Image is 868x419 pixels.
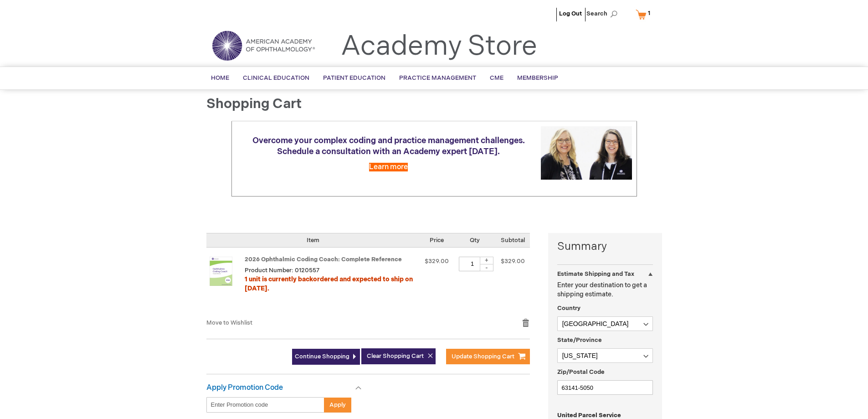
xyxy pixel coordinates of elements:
[648,10,650,17] span: 1
[243,74,309,82] span: Clinical Education
[557,270,634,278] strong: Estimate Shipping and Tax
[490,74,503,82] span: CME
[206,257,236,286] img: 2026 Ophthalmic Coding Coach: Complete Reference
[430,237,444,244] span: Price
[292,349,360,365] a: Continue Shopping
[557,305,580,312] span: Country
[517,74,558,82] span: Membership
[367,352,424,360] span: Clear Shopping Cart
[501,237,525,244] span: Subtotal
[211,74,229,82] span: Home
[557,412,621,419] span: United Parcel Service
[206,383,283,392] strong: Apply Promotion Code
[557,281,653,299] p: Enter your destination to get a shipping estimate.
[324,397,351,413] button: Apply
[557,336,602,344] span: State/Province
[557,239,653,254] strong: Summary
[323,74,385,82] span: Patient Education
[329,401,346,409] span: Apply
[452,353,514,360] span: Update Shopping Cart
[307,237,319,244] span: Item
[245,267,319,274] span: Product Number: 0120557
[206,319,252,326] a: Move to Wishlist
[206,96,302,112] span: Shopping Cart
[634,6,656,22] a: 1
[425,258,449,265] span: $329.00
[369,163,408,171] a: Learn more
[295,353,349,360] span: Continue Shopping
[361,348,436,364] button: Clear Shopping Cart
[541,126,632,180] img: Schedule a consultation with an Academy expert today
[480,264,493,271] div: -
[501,258,525,265] span: $329.00
[252,136,525,156] span: Overcome your complex coding and practice management challenges. Schedule a consultation with an ...
[206,257,245,310] a: 2026 Ophthalmic Coding Coach: Complete Reference
[446,349,530,364] button: Update Shopping Cart
[586,5,621,23] span: Search
[470,237,480,244] span: Qty
[557,368,605,376] span: Zip/Postal Code
[245,256,402,263] a: 2026 Ophthalmic Coding Coach: Complete Reference
[341,30,537,63] a: Academy Store
[206,397,324,413] input: Enter Promotion code
[399,74,476,82] span: Practice Management
[559,10,582,17] a: Log Out
[245,275,416,293] div: 1 unit is currently backordered and expected to ship on [DATE].
[459,257,486,271] input: Qty
[480,257,493,264] div: +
